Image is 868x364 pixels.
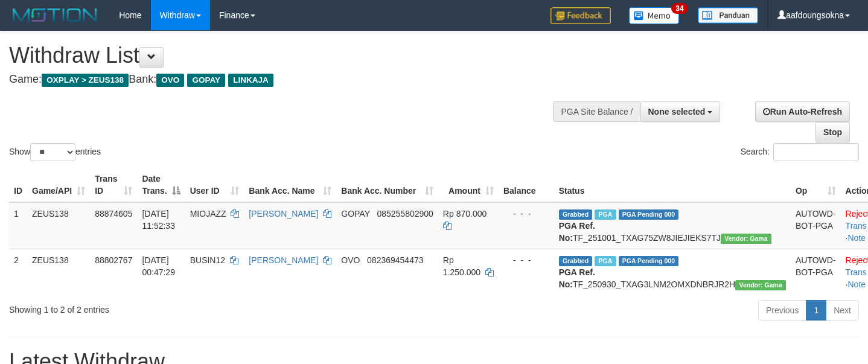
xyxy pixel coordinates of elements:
b: PGA Ref. No: [559,221,595,243]
span: 88874605 [95,209,132,219]
span: GOPAY [187,74,225,87]
span: 34 [671,3,688,14]
a: [PERSON_NAME] [249,255,318,265]
h1: Withdraw List [9,43,567,68]
span: PGA Pending [619,209,679,220]
th: Bank Acc. Number: activate to sort column ascending [336,168,438,202]
td: TF_251001_TXAG75ZW8JIEJIEKS7TJ [554,202,791,249]
td: AUTOWD-BOT-PGA [791,249,841,295]
span: OVO [341,255,360,265]
th: Game/API: activate to sort column ascending [27,168,90,202]
span: Vendor URL: https://trx31.1velocity.biz [735,280,786,290]
td: TF_250930_TXAG3LNM2OMXDNBRJR2H [554,249,791,295]
th: Status [554,168,791,202]
span: Vendor URL: https://trx31.1velocity.biz [721,234,771,244]
span: Copy 085255802900 to clipboard [377,209,433,219]
span: 88802767 [95,255,132,265]
a: Stop [815,122,850,142]
th: Date Trans.: activate to sort column descending [137,168,185,202]
a: Run Auto-Refresh [755,101,850,122]
div: Showing 1 to 2 of 2 entries [9,299,353,316]
span: OXPLAY > ZEUS138 [42,74,129,87]
img: panduan.png [698,7,758,24]
span: OVO [156,74,184,87]
td: 1 [9,202,27,249]
label: Search: [741,143,859,161]
span: LINKAJA [228,74,273,87]
a: [PERSON_NAME] [249,209,318,219]
label: Show entries [9,143,101,161]
th: Op: activate to sort column ascending [791,168,841,202]
th: Bank Acc. Name: activate to sort column ascending [244,168,336,202]
th: ID [9,168,27,202]
span: Marked by aafsreyleap [595,256,616,266]
div: - - - [503,254,549,266]
a: 1 [806,300,826,321]
th: Trans ID: activate to sort column ascending [90,168,137,202]
td: ZEUS138 [27,249,90,295]
span: None selected [648,107,706,117]
span: Copy 082369454473 to clipboard [367,255,423,265]
span: GOPAY [341,209,369,219]
span: Marked by aafpengsreynich [595,209,616,220]
span: MIOJAZZ [190,209,226,219]
select: Showentries [30,143,75,161]
span: [DATE] 00:47:29 [142,255,175,277]
b: PGA Ref. No: [559,267,595,289]
img: Feedback.jpg [550,7,611,24]
th: Amount: activate to sort column ascending [438,168,499,202]
td: AUTOWD-BOT-PGA [791,202,841,249]
a: Note [847,279,866,289]
span: [DATE] 11:52:33 [142,209,175,231]
span: PGA Pending [619,256,679,266]
button: None selected [640,101,721,122]
img: Button%20Memo.svg [629,7,680,24]
span: BUSIN12 [190,255,225,265]
th: Balance [499,168,554,202]
span: Grabbed [559,256,593,266]
span: Rp 1.250.000 [443,255,480,277]
div: PGA Site Balance / [553,101,640,122]
h4: Game: Bank: [9,74,567,86]
a: Next [826,300,859,321]
div: - - - [503,208,549,220]
img: MOTION_logo.png [9,6,101,24]
input: Search: [773,143,859,161]
span: Rp 870.000 [443,209,487,219]
th: User ID: activate to sort column ascending [185,168,244,202]
td: 2 [9,249,27,295]
span: Grabbed [559,209,593,220]
td: ZEUS138 [27,202,90,249]
a: Previous [758,300,806,321]
a: Note [847,233,866,243]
